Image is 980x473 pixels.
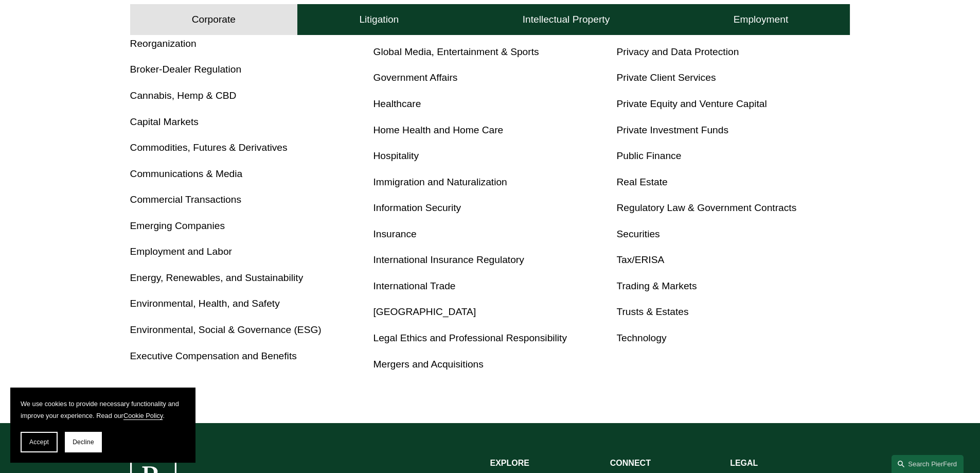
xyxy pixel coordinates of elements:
[616,281,697,291] a: Trading & Markets
[130,272,304,283] a: Energy, Renewables, and Sustainability
[616,98,767,109] a: Private Equity and Venture Capital
[130,168,243,179] a: Communications & Media
[373,254,524,265] a: International Insurance Regulatory
[616,229,660,239] a: Securities
[616,177,667,187] a: Real Estate
[73,439,94,446] span: Decline
[373,46,539,57] a: Global Media, Entertainment & Sports
[373,98,421,109] a: Healthcare
[373,281,456,291] a: International Trade
[192,13,236,26] h4: Corporate
[373,359,484,370] a: Mergers and Acquisitions
[130,220,225,231] a: Emerging Companies
[65,432,102,452] button: Decline
[21,432,58,452] button: Accept
[373,125,504,135] a: Home Health and Home Care
[734,13,789,26] h4: Employment
[29,439,49,446] span: Accept
[130,64,242,75] a: Broker-Dealer Regulation
[616,46,739,57] a: Privacy and Data Protection
[21,398,185,422] p: We use cookies to provide necessary functionality and improve your experience. Read our .
[892,455,964,473] a: Search this site
[490,459,529,467] strong: EXPLORE
[373,150,419,161] a: Hospitality
[130,194,241,205] a: Commercial Transactions
[10,388,195,463] section: Cookie banner
[130,246,232,257] a: Employment and Labor
[616,332,666,343] a: Technology
[130,116,199,127] a: Capital Markets
[373,177,507,187] a: Immigration and Naturalization
[616,150,681,161] a: Public Finance
[730,459,758,467] strong: LEGAL
[523,13,610,26] h4: Intellectual Property
[610,459,651,467] strong: CONNECT
[123,412,163,419] a: Cookie Policy
[616,306,688,317] a: Trusts & Estates
[373,202,461,213] a: Information Security
[130,351,297,361] a: Executive Compensation and Benefits
[130,142,288,153] a: Commodities, Futures & Derivatives
[373,306,476,317] a: [GEOGRAPHIC_DATA]
[130,90,237,101] a: Cannabis, Hemp & CBD
[359,13,399,26] h4: Litigation
[373,332,567,343] a: Legal Ethics and Professional Responsibility
[373,229,417,239] a: Insurance
[373,72,458,83] a: Government Affairs
[616,125,728,135] a: Private Investment Funds
[130,324,322,335] a: Environmental, Social & Governance (ESG)
[616,202,796,213] a: Regulatory Law & Government Contracts
[616,254,664,265] a: Tax/ERISA
[130,298,280,309] a: Environmental, Health, and Safety
[616,72,716,83] a: Private Client Services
